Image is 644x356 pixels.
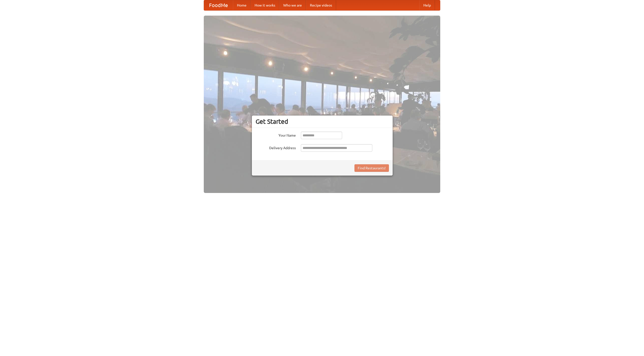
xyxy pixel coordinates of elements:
a: Home [233,0,251,10]
a: How it works [251,0,279,10]
a: Who we are [279,0,306,10]
h3: Get Started [256,118,389,125]
a: FoodMe [204,0,233,10]
button: Find Restaurants! [354,164,389,172]
a: Recipe videos [306,0,336,10]
label: Delivery Address [256,144,296,150]
a: Help [419,0,435,10]
label: Your Name [256,132,296,138]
